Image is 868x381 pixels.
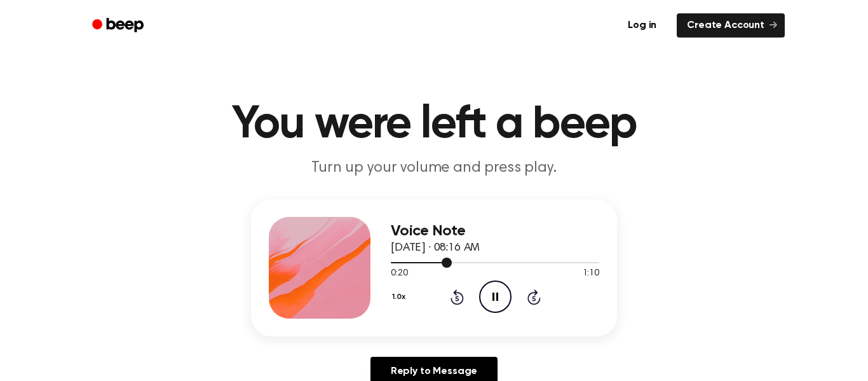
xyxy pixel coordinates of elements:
p: Turn up your volume and press play. [190,158,678,179]
button: 1.0x [391,286,410,308]
h3: Voice Note [391,223,599,240]
span: 0:20 [391,267,407,281]
a: Create Account [677,13,785,38]
span: 1:10 [583,267,599,281]
span: [DATE] · 08:16 AM [391,242,480,254]
a: Log in [615,11,669,40]
a: Beep [83,13,155,38]
h1: You were left a beep [109,102,759,148]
